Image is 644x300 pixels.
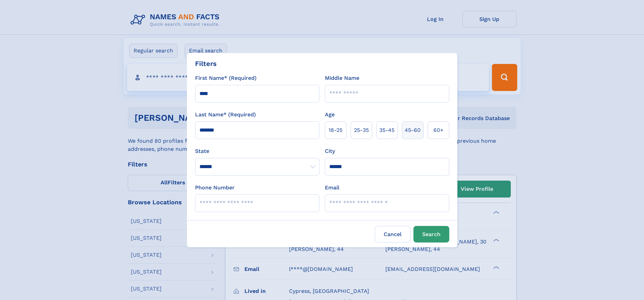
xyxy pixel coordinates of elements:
div: Filters [195,59,217,69]
button: Search [413,226,449,243]
label: State [195,147,319,155]
label: First Name* (Required) [195,74,257,82]
span: 45‑60 [405,126,421,134]
label: Age [325,111,335,119]
label: Email [325,184,339,192]
span: 35‑45 [379,126,395,134]
span: 18‑25 [329,126,342,134]
span: 25‑35 [354,126,369,134]
label: Cancel [375,226,411,243]
label: Middle Name [325,74,359,82]
label: Last Name* (Required) [195,111,256,119]
span: 60+ [433,126,444,134]
label: City [325,147,335,155]
label: Phone Number [195,184,235,192]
